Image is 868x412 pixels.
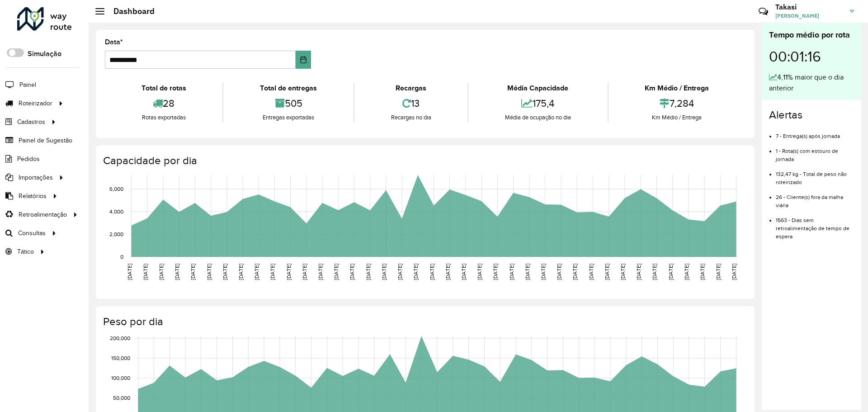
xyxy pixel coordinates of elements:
[754,2,773,21] a: Contato Rápido
[775,12,843,20] span: [PERSON_NAME]
[540,264,546,280] text: [DATE]
[19,210,67,219] span: Retroalimentação
[524,264,530,280] text: [DATE]
[109,231,123,237] text: 2,000
[111,375,130,381] text: 100,000
[775,3,843,11] h3: Takasi
[109,208,123,214] text: 4,000
[471,83,605,94] div: Média Capacidade
[556,264,562,280] text: [DATE]
[776,163,854,186] li: 132,47 kg - Total de peso não roteirizado
[19,99,52,108] span: Roteirizador
[668,264,674,280] text: [DATE]
[776,186,854,209] li: 26 - Cliente(s) fora da malha viária
[28,48,61,59] label: Simulação
[17,117,45,127] span: Cadastros
[127,264,132,280] text: [DATE]
[769,41,854,72] div: 00:01:16
[699,264,705,280] text: [DATE]
[120,254,123,260] text: 0
[611,94,743,113] div: 7,284
[413,264,419,280] text: [DATE]
[238,264,244,280] text: [DATE]
[588,264,594,280] text: [DATE]
[333,264,339,280] text: [DATE]
[17,154,40,164] span: Pedidos
[636,264,642,280] text: [DATE]
[174,264,180,280] text: [DATE]
[104,6,155,16] h2: Dashboard
[113,395,130,401] text: 50,000
[776,125,854,140] li: 7 - Entrega(s) após jornada
[17,247,34,256] span: Tático
[18,228,46,238] span: Consultas
[769,72,854,94] div: 4,11% maior que o dia anterior
[776,209,854,241] li: 1563 - Dias sem retroalimentação de tempo de espera
[19,136,72,145] span: Painel de Sugestão
[611,113,743,122] div: Km Médio / Entrega
[365,264,371,280] text: [DATE]
[296,51,311,69] button: Choose Date
[103,154,745,167] h4: Capacidade por dia
[509,264,514,280] text: [DATE]
[107,94,220,113] div: 28
[604,264,610,280] text: [DATE]
[611,83,743,94] div: Km Médio / Entrega
[429,264,435,280] text: [DATE]
[286,264,292,280] text: [DATE]
[226,83,351,94] div: Total de entregas
[109,186,123,192] text: 6,000
[19,173,53,182] span: Importações
[349,264,355,280] text: [DATE]
[769,29,854,41] div: Tempo médio por rota
[471,94,605,113] div: 175,4
[190,264,196,280] text: [DATE]
[731,264,737,280] text: [DATE]
[222,264,228,280] text: [DATE]
[397,264,403,280] text: [DATE]
[107,113,220,122] div: Rotas exportadas
[776,140,854,163] li: 1 - Rota(s) com estouro de jornada
[105,37,123,47] label: Data
[476,264,482,280] text: [DATE]
[357,113,465,122] div: Recargas no dia
[254,264,259,280] text: [DATE]
[302,264,307,280] text: [DATE]
[111,355,130,361] text: 150,000
[461,264,467,280] text: [DATE]
[357,94,465,113] div: 13
[445,264,451,280] text: [DATE]
[158,264,164,280] text: [DATE]
[620,264,626,280] text: [DATE]
[381,264,387,280] text: [DATE]
[269,264,275,280] text: [DATE]
[19,80,36,90] span: Painel
[19,191,47,201] span: Relatórios
[206,264,212,280] text: [DATE]
[226,94,351,113] div: 505
[471,113,605,122] div: Média de ocupação no dia
[110,335,130,341] text: 200,000
[715,264,721,280] text: [DATE]
[142,264,148,280] text: [DATE]
[107,83,220,94] div: Total de rotas
[651,264,657,280] text: [DATE]
[317,264,323,280] text: [DATE]
[226,113,351,122] div: Entregas exportadas
[572,264,578,280] text: [DATE]
[103,315,745,328] h4: Peso por dia
[357,83,465,94] div: Recargas
[492,264,498,280] text: [DATE]
[684,264,689,280] text: [DATE]
[769,109,854,122] h4: Alertas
